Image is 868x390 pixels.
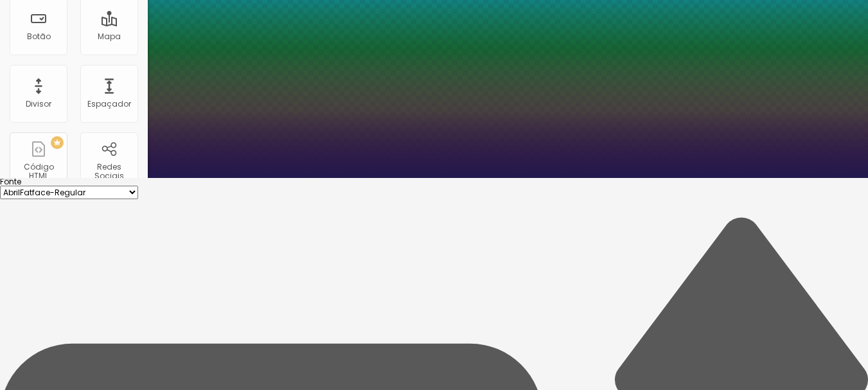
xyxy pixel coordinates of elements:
[98,31,121,42] font: Mapa
[94,161,124,181] font: Redes Sociais
[26,98,51,109] font: Divisor
[27,31,51,42] font: Botão
[87,98,131,109] font: Espaçador
[24,161,54,181] font: Código HTML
